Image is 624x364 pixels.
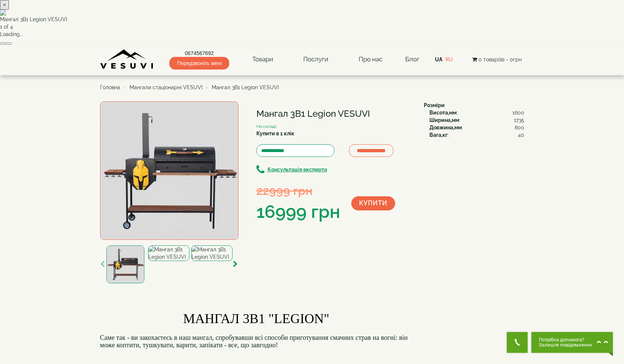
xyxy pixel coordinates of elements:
button: Купити [351,196,395,210]
small: На складі [256,124,276,129]
img: Мангал 3В1 Legion VESUVI [106,245,144,283]
div: : [429,116,524,124]
b: Розміри [424,102,445,108]
h1: Мангал 3В1 Legion VESUVI [256,109,413,119]
a: 0674567692 [169,49,229,57]
button: Get Call button [507,332,528,353]
b: Консультація експерта [268,167,327,173]
span: 40 [518,131,524,139]
img: Завод VESUVI [100,49,154,70]
a: Про нас [351,51,390,68]
span: Мангал 3В1 Legion VESUVI [212,84,279,90]
span: Залиште повідомлення [539,342,593,348]
span: 1735 [514,116,524,124]
span: Потрібна допомога? [539,337,593,342]
a: Послуги [296,51,336,68]
div: : [429,131,524,139]
a: Головна [100,84,120,90]
span: 0 товар(ів) - 0грн [479,57,522,62]
img: Мангал 3В1 Legion VESUVI [100,102,239,240]
a: Мангали стаціонарні VESUVI [129,84,202,90]
span: Передзвоніть мені [169,57,229,70]
b: Довжина,мм [429,125,462,131]
a: Блог [405,55,419,63]
div: : [429,109,524,116]
img: Мангал 3В1 Legion VESUVI [148,245,189,261]
b: Ширина,мм [429,117,459,123]
font: Саме так - ви закохаєтесь в наш мангал, спробувавши всі способи приготування смачних страв на вог... [100,334,408,349]
label: Купити в 1 клік [256,130,294,137]
img: Мангал 3В1 Legion VESUVI [191,245,233,261]
div: : [429,124,524,131]
b: Вага,кг [429,132,448,138]
div: 22999 грн [256,182,340,199]
a: UA [435,57,442,62]
b: Висота,мм [429,110,457,116]
button: Chat button [531,332,613,353]
div: 16999 грн [256,199,340,225]
span: 800 [515,124,524,131]
button: Next (Right arrow key) [6,42,12,45]
span: 1600 [512,109,524,116]
span: МАНГАЛ 3В1 "LEGION" [183,311,329,326]
a: Товари [245,51,281,68]
a: RU [445,57,453,62]
button: 0 товар(ів) - 0грн [470,55,524,64]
